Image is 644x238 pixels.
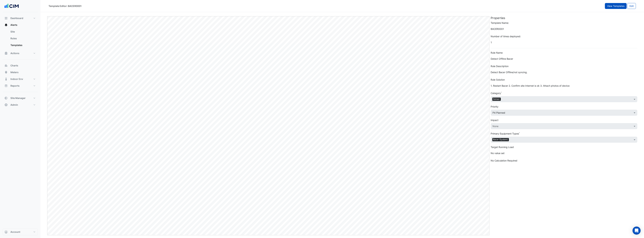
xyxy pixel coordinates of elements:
span: Site Manager [10,96,26,100]
button: Edit [627,3,636,9]
div: Template Editor: BACER0001 [49,4,82,8]
app-icon: Meters [4,71,8,74]
app-icon: Dashboard [4,17,8,20]
button: Alerts [3,22,38,28]
span: Dashboard [10,17,23,20]
button: Dashboard [3,15,38,22]
span: Admin [10,103,18,107]
app-icon: Site Manager [4,96,8,100]
span: 1. Restart Bacer 2. Confirm site Internet is ok 3. Attach photos of device [491,83,637,89]
app-icon: Charts [4,64,8,67]
a: Site [8,28,38,35]
button: View Templates [605,3,627,9]
span: BACER0001 [491,26,637,32]
span: No value set [491,150,637,156]
label: Impact [491,118,499,122]
label: Target Running Load [491,145,514,149]
img: Company Logo [4,3,19,9]
span: Bacer (System) [492,138,509,141]
span: 1 [491,39,637,45]
button: Site Manager [3,95,38,101]
span: Detect Offline Bacer [491,56,637,62]
span: Sensor [492,98,501,101]
span: Account [10,230,20,234]
app-icon: Admin [4,103,8,107]
button: Meters [3,69,38,76]
span: Charts [10,64,18,67]
button: Admin [3,101,38,108]
span: Actions [10,52,19,55]
div: Open Intercom Messenger [633,227,641,235]
label: Category [491,91,501,95]
a: Rules [8,35,38,42]
button: Indoor Env [3,76,38,82]
app-icon: Indoor Env [4,77,8,81]
label: Primary Equipment Types [491,132,519,135]
span: Detect Bacer Offline/not syncing. [491,69,637,75]
span: Indoor Env [10,77,23,81]
label: No Calculation Required [491,159,517,162]
app-icon: Actions [4,52,8,55]
label: Rule Name [491,51,503,54]
label: Number of times deployed: [491,35,521,38]
h5: Properties [491,16,637,20]
label: Priority [491,105,499,108]
button: Account [3,229,38,235]
label: Rule Description [491,64,509,68]
div: Alerts [3,28,38,50]
app-icon: Alerts [4,23,8,27]
span: Alerts [10,23,17,27]
a: Templates [8,42,38,49]
label: Template Name: [491,21,509,25]
app-icon: Reports [4,84,8,87]
button: Actions [3,50,38,57]
button: Charts [3,62,38,69]
button: Reports [3,82,38,89]
span: Meters [10,71,19,74]
label: Rule Solution [491,78,505,81]
span: Reports [10,84,20,87]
